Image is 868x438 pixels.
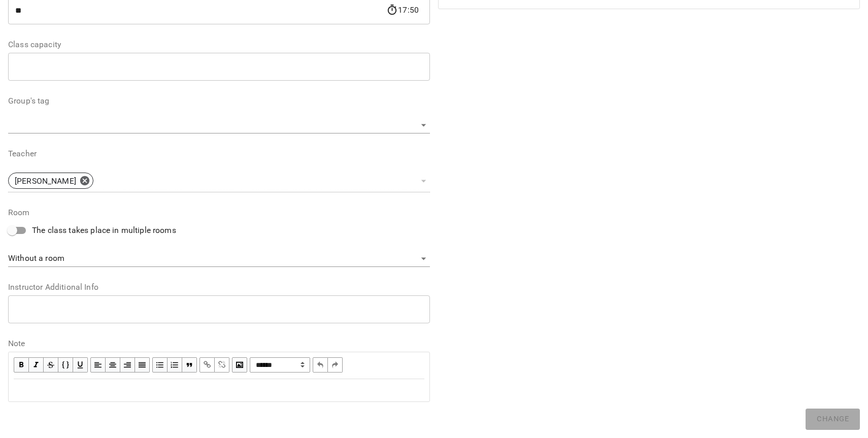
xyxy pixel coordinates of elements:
[152,357,168,373] button: UL
[250,357,310,373] span: Normal
[199,357,215,373] button: Link
[135,357,150,373] button: Align Justify
[8,170,430,192] div: [PERSON_NAME]
[106,357,120,373] button: Align Center
[120,357,135,373] button: Align Right
[8,283,430,291] label: Instructor Additional Info
[182,357,197,373] button: Blockquote
[8,97,430,105] label: Group's tag
[9,380,429,401] div: Edit text
[8,209,430,217] label: Room
[73,357,88,373] button: Underline
[90,357,106,373] button: Align Left
[232,357,247,373] button: Image
[8,41,430,49] label: Class capacity
[8,173,93,189] div: [PERSON_NAME]
[15,175,76,187] p: [PERSON_NAME]
[8,340,430,348] label: Note
[32,224,176,237] span: The class takes place in multiple rooms
[328,357,343,373] button: Redo
[313,357,328,373] button: Undo
[14,357,29,373] button: Bold
[44,357,58,373] button: Strikethrough
[215,357,229,373] button: Remove Link
[8,251,430,267] div: Without a room
[8,150,430,158] label: Teacher
[29,357,44,373] button: Italic
[168,357,182,373] button: OL
[250,357,310,373] select: Block type
[58,357,73,373] button: Monospace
